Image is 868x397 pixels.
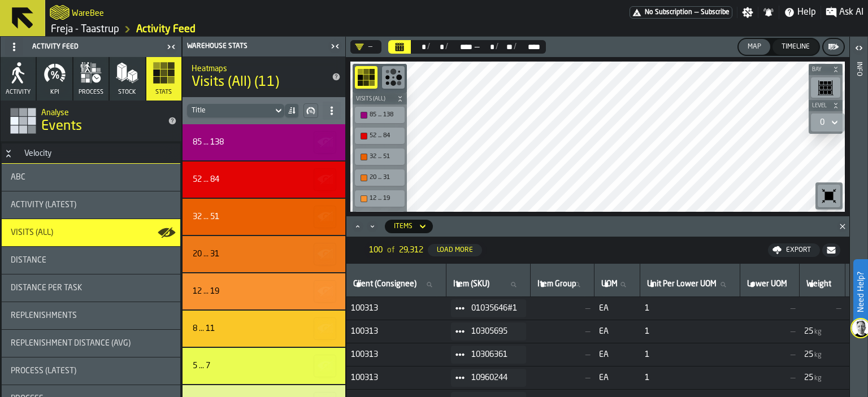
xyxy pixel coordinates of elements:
[2,302,180,329] div: stat-Replenishments
[782,246,815,254] div: Export
[517,42,541,51] div: Select date range
[11,283,171,293] div: Title
[758,7,779,18] label: button-toggle-Notifications
[357,109,402,121] div: 85 ... 138
[355,42,372,51] div: DropdownMenuValue-
[314,317,336,340] button: button-
[366,221,379,232] button: Minimize
[353,280,416,289] span: label
[772,39,819,55] button: button-Timeline
[183,162,345,198] div: stat-
[695,8,698,16] span: —
[810,67,830,73] span: Bay
[357,68,375,86] svg: Show Congestion
[836,221,849,232] button: Close
[599,327,636,336] span: EA
[51,23,119,36] a: link-to-/wh/i/36c4991f-68ef-4ca7-ab45-a2252c911eea
[428,244,482,256] button: button-Load More
[353,188,407,209] div: button-toolbar-undefined
[193,175,332,184] div: Title
[11,200,171,210] div: Title
[601,280,618,289] span: label
[809,75,843,100] div: button-toolbar-undefined
[118,89,136,96] span: Stock
[11,283,82,293] span: Distance per Task
[193,324,332,333] div: Title
[815,182,843,210] div: button-toolbar-undefined
[11,173,171,182] div: Title
[399,246,423,255] span: 29,312
[136,23,196,36] a: link-to-/wh/i/36c4991f-68ef-4ca7-ab45-a2252c911eea/feed/1c3b701f-6b04-4760-b41b-8b45b7e376fe
[496,42,498,51] div: /
[50,2,70,23] a: logo-header
[480,42,496,51] div: Select date range
[453,280,489,289] span: label
[193,250,332,259] div: Title
[357,172,402,184] div: 20 ... 31
[412,42,427,51] div: Select date range
[11,311,171,320] div: Title
[351,350,442,359] span: 100313
[806,280,831,289] span: label
[2,149,15,158] button: Button-Velocity-open
[11,339,131,348] span: Replenishment Distance (AVG)
[193,212,332,221] div: Title
[187,104,284,117] div: DropdownMenuValue-
[474,42,480,51] span: —
[804,373,813,382] span: 25
[647,280,717,289] span: label
[745,304,795,313] span: —
[745,277,795,292] input: label
[432,246,478,254] div: Load More
[535,373,590,382] span: —
[193,175,219,184] div: 52 ... 84
[384,68,402,86] svg: Show Congestion
[185,42,327,50] div: Warehouse Stats
[353,209,407,230] div: button-toolbar-undefined
[351,327,442,336] span: 100313
[360,241,491,259] div: ButtonLoadMore-Load More-Prev-First-Last
[370,174,401,181] div: 20 ... 31
[471,327,517,336] span: 10305695
[2,219,180,246] div: stat-Visits (All)
[804,304,841,313] span: —
[370,153,401,160] div: 32 ... 51
[599,373,636,382] span: EA
[820,187,838,205] svg: Reset zoom and position
[314,168,336,191] button: button-
[380,64,407,93] div: button-toolbar-undefined
[797,6,816,19] span: Help
[394,223,413,230] div: DropdownMenuValue-item-set
[739,39,770,55] button: button-Map
[743,43,766,51] div: Map
[183,348,345,384] div: stat-
[630,6,732,19] div: Menu Subscription
[183,56,345,97] div: title-Visits (All) (11)
[353,104,407,125] div: button-toolbar-undefined
[645,327,736,336] span: 1
[1,101,181,141] div: title-Events
[814,328,822,336] span: kg
[385,220,433,233] div: DropdownMenuValue-item-set
[701,8,730,16] span: Subscribe
[814,351,822,359] span: kg
[804,373,823,382] span: FormattedValue
[193,212,219,221] div: 32 ... 51
[79,89,103,96] span: process
[430,42,445,51] div: Select date range
[183,311,345,347] div: stat-
[50,89,59,96] span: KPI
[471,373,517,382] span: 10960244
[327,40,343,53] label: button-toggle-Close me
[645,373,736,382] span: 1
[193,361,332,370] div: Title
[804,327,813,336] span: 25
[810,103,830,109] span: Level
[350,40,381,54] div: DropdownMenuValue-
[804,350,813,359] span: 25
[645,304,736,313] span: 1
[11,228,171,237] div: Title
